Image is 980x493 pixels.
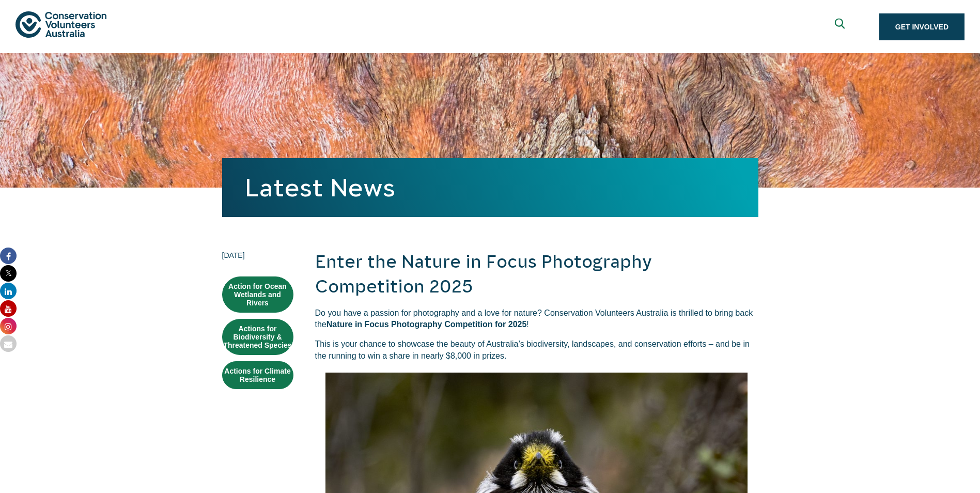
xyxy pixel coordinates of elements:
a: Actions for Biodiversity & Threatened Species [222,319,293,355]
button: Expand search box Close search box [829,14,853,39]
a: Actions for Climate Resilience [222,361,293,389]
p: Do you have a passion for photography and a love for nature? Conservation Volunteers Australia is... [315,307,758,331]
img: logo.svg [15,11,106,38]
a: Get Involved [879,13,965,40]
span: Expand search box [834,18,847,35]
button: Show mobile navigation menu [940,9,965,34]
a: Latest News [245,174,395,202]
p: This is your chance to showcase the beauty of Australia’s biodiversity, landscapes, and conservat... [315,338,758,362]
a: Action for Ocean Wetlands and Rivers [222,276,293,313]
time: [DATE] [222,250,293,261]
strong: Nature in Focus Photography Competition for 2025 [326,320,527,329]
h2: Enter the Nature in Focus Photography Competition 2025 [315,250,758,299]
